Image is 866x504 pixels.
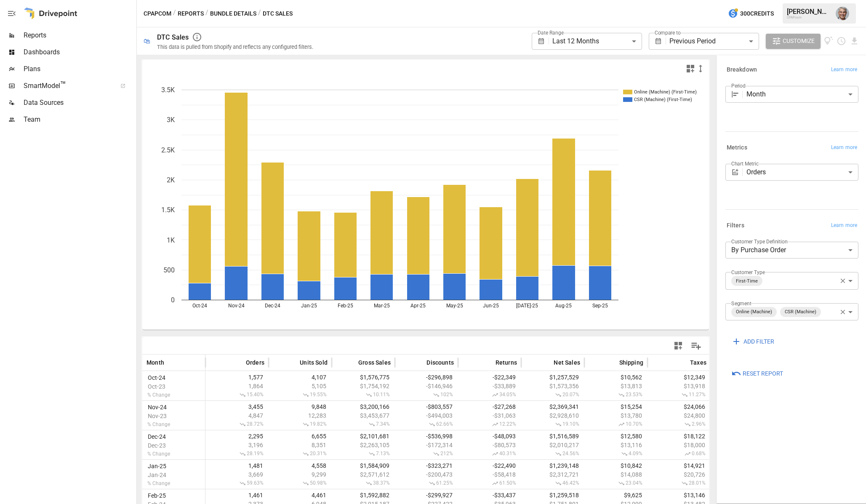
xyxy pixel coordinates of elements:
span: Plans [24,64,135,74]
span: -$299,927 [399,492,454,499]
span: Learn more [831,66,857,74]
span: Team [24,115,135,125]
span: 15.40% [210,392,264,398]
span: % Change [147,480,201,486]
span: $10,562 [589,374,643,381]
div: By Purchase Order [725,242,858,259]
span: $2,571,612 [336,471,391,478]
h6: Breakdown [727,65,757,75]
button: Schedule report [837,36,846,46]
text: Dec-24 [265,303,280,309]
div: This data is pulled from Shopify and reflects any configured filters. [157,44,313,50]
span: $2,928,610 [525,412,580,419]
span: -$172,314 [399,442,454,448]
span: 28.19% [210,451,264,457]
text: Feb-25 [338,303,353,309]
span: $18,000 [652,442,706,448]
span: Nov-23 [147,413,201,419]
span: Data Sources [24,98,135,108]
button: Reset Report [725,366,789,381]
button: CPAPcom [144,8,171,19]
text: [DATE]-25 [516,303,538,309]
button: Manage Columns [687,336,706,355]
span: 3,196 [210,442,264,448]
span: $3,453,677 [336,412,391,419]
div: 🛍 [144,37,150,45]
label: Date Range [538,29,564,36]
img: Joe Megibow [836,7,849,20]
span: Taxes [690,358,706,367]
span: 3,455 [210,403,264,410]
span: 9,299 [273,471,328,478]
span: 4,461 [273,492,328,499]
span: Returns [496,358,517,367]
span: Last 12 Months [552,37,599,45]
span: 7.34% [336,421,391,428]
span: $13,780 [589,412,643,419]
label: Customer Type Definition [731,238,788,245]
text: 3.5K [161,86,175,94]
span: Units Sold [300,358,328,367]
span: 34.05% [462,392,517,398]
span: SmartModel [24,81,111,91]
button: ADD FILTER [725,334,780,349]
span: Dashboards [24,47,135,57]
span: 300 Credits [740,8,774,19]
span: 61.25% [399,480,454,487]
button: Sort [414,357,426,368]
div: / [173,8,176,19]
span: 1,577 [210,374,264,381]
div: / [258,8,261,19]
button: View documentation [824,34,834,49]
span: Reset Report [743,368,783,379]
span: Learn more [831,144,857,152]
span: -$146,946 [399,383,454,389]
span: 7.13% [336,451,391,457]
span: 61.50% [462,480,517,487]
span: $14,088 [589,471,643,478]
span: 46.42% [525,480,580,487]
span: 10.11% [336,392,391,398]
text: Apr-25 [410,303,426,309]
span: 2,295 [210,433,264,440]
span: Learn more [831,221,857,230]
span: -$58,418 [462,471,517,478]
span: $12,580 [589,433,643,440]
span: % Change [147,451,201,457]
div: Month [746,86,858,103]
text: 0 [171,296,175,304]
span: CSR (Machine) [781,307,820,317]
div: A chart. [142,77,703,330]
span: Reports [24,30,135,40]
span: $3,200,166 [336,403,391,410]
span: -$33,437 [462,492,517,499]
label: Customer Type [731,269,765,276]
span: % Change [147,421,201,427]
span: $20,726 [652,471,706,478]
span: First-Time [733,276,761,286]
span: 24.56% [525,451,580,457]
span: Discounts [426,358,454,367]
span: -$200,473 [399,471,454,478]
span: Feb-25 [147,492,201,499]
span: 5,105 [273,383,328,389]
span: -$31,063 [462,412,517,419]
span: -$22,349 [462,374,517,381]
span: -$296,898 [399,374,454,381]
span: 11.27% [652,392,706,398]
span: -$803,557 [399,403,454,410]
h6: Filters [727,221,744,230]
span: 1,481 [210,462,264,469]
span: $1,257,529 [525,374,580,381]
button: Sort [483,357,495,368]
span: 62.66% [399,421,454,428]
text: 3K [167,116,175,124]
span: -$323,271 [399,462,454,469]
span: 59.63% [210,480,264,487]
span: $1,259,518 [525,492,580,499]
text: May-25 [446,303,463,309]
span: 4,107 [273,374,328,381]
span: 38.37% [336,480,391,487]
span: 19.55% [273,392,328,398]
